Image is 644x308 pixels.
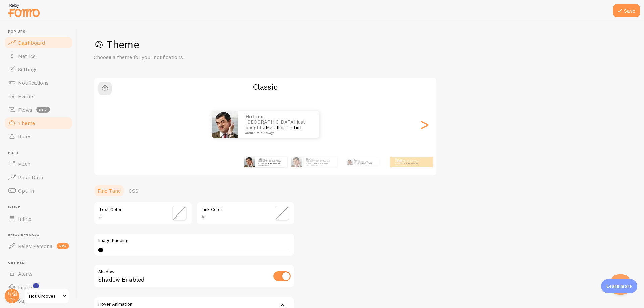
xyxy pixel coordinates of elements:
span: Get Help [8,261,73,265]
a: Inline [4,212,73,225]
img: Fomo [347,159,352,165]
div: Learn more [601,279,637,293]
span: Notifications [18,79,49,86]
span: Relay Persona [18,243,53,249]
a: Metallica t-shirt [314,162,329,165]
span: Inline [18,215,31,222]
a: Opt-In [4,184,73,197]
span: Settings [18,66,38,73]
small: about 4 minutes ago [395,165,422,166]
small: about 4 minutes ago [245,131,310,135]
p: from [GEOGRAPHIC_DATA] just bought a [245,114,312,135]
a: Metallica t-shirt [266,162,280,165]
h1: Theme [94,38,628,51]
strong: Hot [395,158,399,160]
img: Fomo [212,111,238,138]
strong: Hot [354,159,357,161]
a: Settings [4,63,73,76]
span: Alerts [18,270,33,277]
a: Dashboard [4,36,73,49]
h2: Classic [94,82,436,92]
a: Rules [4,130,73,143]
p: from [GEOGRAPHIC_DATA] just bought a [354,158,376,166]
p: Choose a theme for your notifications [94,53,255,61]
span: Learn [18,284,32,291]
a: Flows beta [4,103,73,116]
span: Push [18,161,30,167]
p: from [GEOGRAPHIC_DATA] just bought a [395,158,422,166]
a: Relay Persona new [4,239,73,253]
p: from [GEOGRAPHIC_DATA] just bought a [258,158,284,166]
span: Inline [8,205,73,210]
small: about 4 minutes ago [258,165,284,166]
a: Events [4,89,73,103]
a: CSS [125,184,142,197]
strong: Hot [258,158,261,160]
a: Learn [4,281,73,294]
strong: Hot [306,158,310,160]
a: Metallica t-shirt [360,163,372,165]
div: Shadow Enabled [94,264,295,289]
a: Notifications [4,76,73,89]
span: new [57,243,69,249]
span: Dashboard [18,39,45,46]
a: Metallica t-shirt [266,124,302,131]
a: Metallica t-shirt [404,162,418,165]
a: Fine Tune [94,184,125,197]
span: Relay Persona [8,233,73,238]
span: Flows [18,106,32,113]
a: Push [4,157,73,171]
span: Push Data [18,174,43,181]
a: Metrics [4,49,73,63]
div: Next slide [420,100,428,148]
img: Fomo [291,157,302,167]
iframe: Help Scout Beacon - Open [610,274,631,295]
span: Rules [18,133,32,140]
label: Image Padding [98,238,290,244]
strong: Hot [245,113,254,120]
a: Theme [4,116,73,130]
span: Events [18,93,35,100]
svg: <p>Watch New Feature Tutorials!</p> [33,283,39,289]
img: fomo-relay-logo-orange.svg [7,2,41,19]
span: Pop-ups [8,29,73,34]
span: Push [8,151,73,156]
span: Theme [18,120,35,126]
img: Fomo [244,157,255,167]
span: Metrics [18,53,36,59]
span: beta [36,107,50,113]
span: Opt-In [18,187,34,194]
p: Learn more [606,283,632,289]
a: Push Data [4,171,73,184]
a: Alerts [4,267,73,281]
a: Hot Grooves [24,288,69,304]
span: Hot Grooves [29,292,61,300]
small: about 4 minutes ago [306,165,334,166]
p: from [GEOGRAPHIC_DATA] just bought a [306,158,334,166]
